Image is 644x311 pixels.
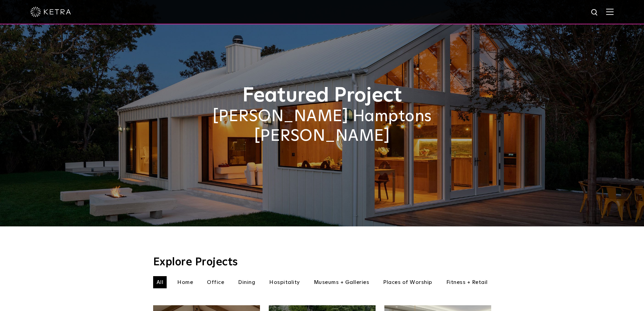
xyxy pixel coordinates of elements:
li: Home [174,276,196,288]
li: Dining [235,276,259,288]
img: search icon [591,8,599,17]
li: Hospitality [266,276,303,288]
h3: Explore Projects [153,257,491,268]
img: ketra-logo-2019-white [30,7,71,17]
h2: [PERSON_NAME] Hamptons [PERSON_NAME] [153,107,491,146]
h1: Featured Project [153,85,491,107]
li: Office [204,276,228,288]
li: Places of Worship [380,276,436,288]
li: Fitness + Retail [443,276,491,288]
img: Hamburger%20Nav.svg [606,8,614,15]
li: All [153,276,167,288]
li: Museums + Galleries [310,276,373,288]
